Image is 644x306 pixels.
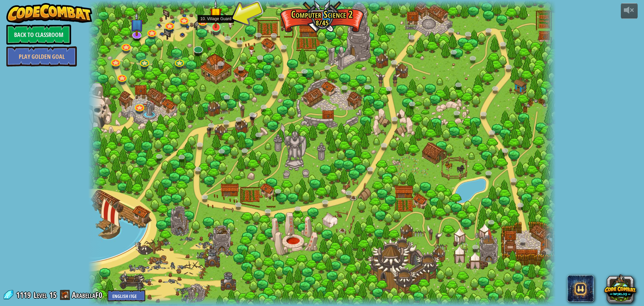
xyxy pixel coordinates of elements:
[6,3,92,23] img: CodeCombat - Learn how to code by playing a game
[72,290,104,300] a: ArabellaF0
[49,290,57,300] span: 15
[16,290,33,300] span: 1119
[6,46,77,67] a: Play Golden Goal
[34,290,47,301] span: Level
[130,12,144,36] img: level-banner-unstarted-subscriber.png
[6,25,71,45] a: Back to Classroom
[621,3,638,19] button: Adjust volume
